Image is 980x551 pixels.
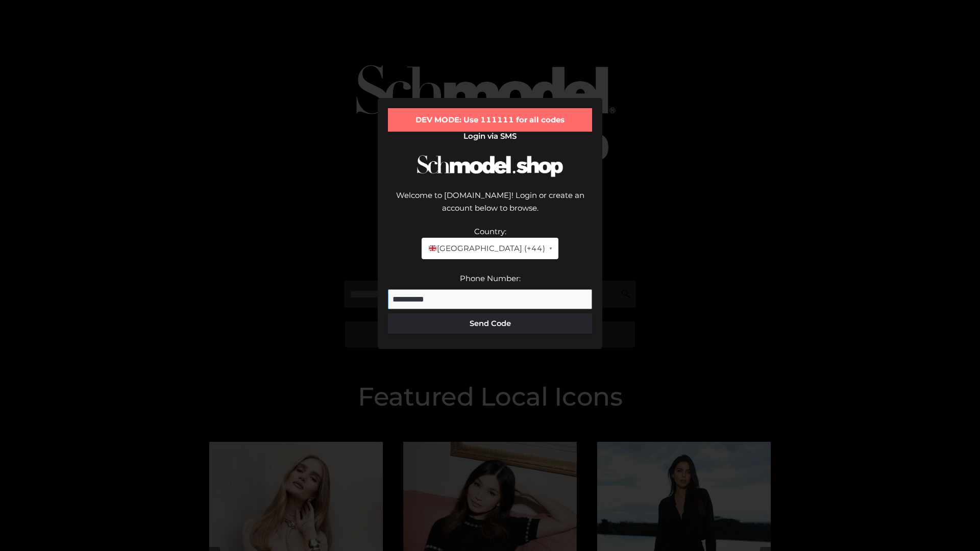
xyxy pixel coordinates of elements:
[429,244,436,252] img: 🇬🇧
[413,146,567,186] img: Schmodel Logo
[388,189,592,225] div: Welcome to [DOMAIN_NAME]! Login or create an account below to browse.
[388,108,592,132] div: DEV MODE: Use 111111 for all codes
[460,273,521,283] label: Phone Number:
[428,242,545,255] span: [GEOGRAPHIC_DATA] (+44)
[388,132,592,141] h2: Login via SMS
[474,227,506,236] label: Country:
[388,313,592,334] button: Send Code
